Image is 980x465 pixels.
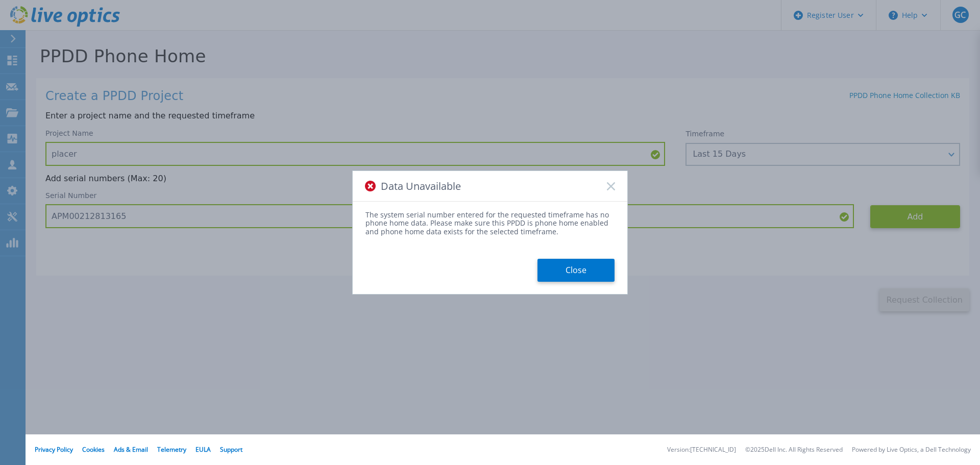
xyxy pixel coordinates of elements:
[365,211,615,235] div: The system serial number entered for the requested timeframe has no phone home data. Please make ...
[852,447,971,453] li: Powered by Live Optics, a Dell Technology
[35,445,73,454] a: Privacy Policy
[114,445,148,454] a: Ads & Email
[82,445,105,454] a: Cookies
[537,259,615,282] button: Close
[667,447,736,453] li: Version: [TECHNICAL_ID]
[220,445,242,454] a: Support
[381,180,461,192] span: Data Unavailable
[157,445,186,454] a: Telemetry
[195,445,211,454] a: EULA
[745,447,843,453] li: © 2025 Dell Inc. All Rights Reserved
